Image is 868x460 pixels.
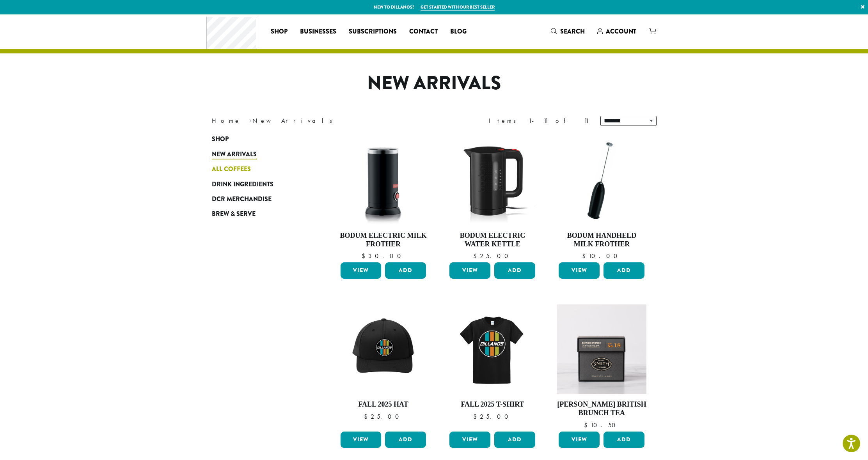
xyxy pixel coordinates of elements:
img: DCR-Retro-Three-Strip-Circle-Tee-Fall-WEB-scaled.jpg [447,304,537,394]
bdi: 10.50 [584,421,619,429]
a: Drink Ingredients [212,177,305,191]
a: DCR Merchandise [212,192,305,207]
button: Add [385,262,426,279]
h1: New Arrivals [206,72,662,95]
bdi: 25.00 [473,412,512,421]
span: Drink Ingredients [212,180,273,189]
span: Shop [271,27,288,37]
a: Fall 2025 T-Shirt $25.00 [447,304,537,428]
span: › [249,113,252,126]
a: Shop [212,132,305,147]
h4: Bodum Electric Milk Frother [339,232,428,248]
a: Fall 2025 Hat $25.00 [339,304,428,428]
a: Search [545,25,591,38]
a: Shop [264,25,294,38]
h4: Bodum Handheld Milk Frother [557,232,646,248]
button: Add [385,432,426,448]
span: $ [584,421,591,429]
img: British-Brunch-Signature-Black-Carton-2023-2.jpg [557,304,646,394]
bdi: 25.00 [473,252,512,260]
a: All Coffees [212,162,305,177]
bdi: 30.00 [362,252,405,260]
bdi: 25.00 [364,412,403,421]
span: New Arrivals [212,150,257,159]
a: New Arrivals [212,147,305,162]
span: Subscriptions [349,27,397,37]
span: $ [473,412,480,421]
a: View [341,262,382,279]
span: Brew & Serve [212,209,256,219]
a: View [559,262,600,279]
button: Add [494,432,535,448]
h4: Fall 2025 T-Shirt [447,400,537,409]
a: View [449,432,490,448]
a: Bodum Handheld Milk Frother $10.00 [557,136,646,259]
img: DCR-Retro-Three-Strip-Circle-Patch-Trucker-Hat-Fall-WEB-scaled.jpg [338,304,428,394]
span: Businesses [300,27,336,37]
img: DP3954.01-002.png [338,136,428,225]
span: $ [582,252,589,260]
h4: [PERSON_NAME] British Brunch Tea [557,400,646,417]
span: All Coffees [212,165,251,174]
a: [PERSON_NAME] British Brunch Tea $10.50 [557,304,646,428]
a: View [341,432,382,448]
span: $ [362,252,368,260]
img: DP3927.01-002.png [557,136,646,225]
span: Account [606,27,636,36]
a: Brew & Serve [212,207,305,221]
h4: Fall 2025 Hat [339,400,428,409]
button: Add [604,262,644,279]
span: Contact [409,27,438,37]
img: DP3955.01.png [447,136,537,225]
span: Shop [212,134,229,144]
a: Get started with our best seller [421,4,495,11]
span: $ [364,412,371,421]
h4: Bodum Electric Water Kettle [447,232,537,248]
a: View [559,432,600,448]
bdi: 10.00 [582,252,621,260]
a: Bodum Electric Water Kettle $25.00 [447,136,537,259]
button: Add [604,432,644,448]
span: $ [473,252,480,260]
a: Home [212,117,241,125]
div: Items 1-11 of 11 [489,116,589,126]
button: Add [494,262,535,279]
a: Bodum Electric Milk Frother $30.00 [339,136,428,259]
nav: Breadcrumb [212,116,422,126]
a: View [449,262,490,279]
span: Blog [450,27,467,37]
span: DCR Merchandise [212,195,272,204]
span: Search [560,27,585,36]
